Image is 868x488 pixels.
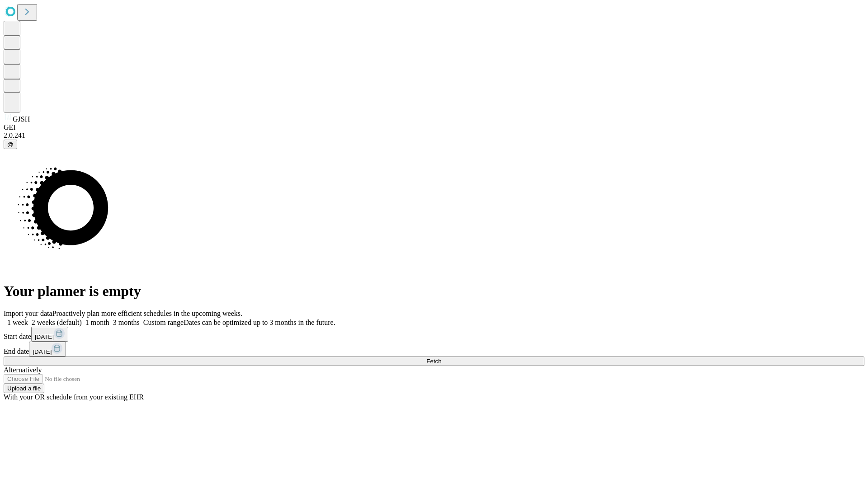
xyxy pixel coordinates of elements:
span: 2 weeks (default) [32,319,82,326]
button: Fetch [4,357,864,366]
button: [DATE] [31,327,68,342]
button: Upload a file [4,384,44,393]
span: GJSH [13,115,30,123]
div: 2.0.241 [4,131,864,140]
span: Proactively plan more efficient schedules in the upcoming weeks. [52,310,242,317]
button: [DATE] [29,342,66,357]
span: Alternatively [4,366,42,374]
div: Start date [4,327,864,342]
h1: Your planner is empty [4,283,864,300]
span: Custom range [143,319,184,326]
span: Dates can be optimized up to 3 months in the future. [184,319,335,326]
span: [DATE] [33,348,52,355]
div: End date [4,342,864,357]
span: Import your data [4,310,52,317]
span: 1 week [7,319,28,326]
button: @ [4,140,17,149]
span: With your OR schedule from your existing EHR [4,393,144,401]
span: Fetch [426,358,441,365]
span: @ [7,141,14,148]
span: 3 months [113,319,140,326]
div: GEI [4,123,864,131]
span: 1 month [85,319,109,326]
span: [DATE] [35,333,54,340]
